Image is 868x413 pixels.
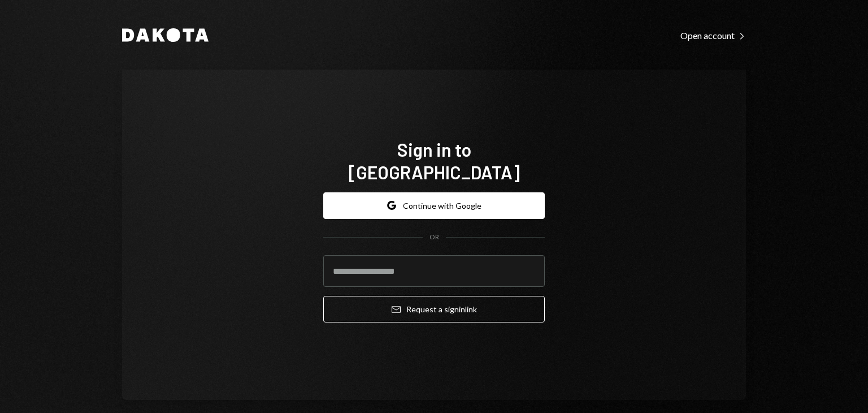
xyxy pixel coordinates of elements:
a: Open account [680,29,746,41]
button: Request a signinlink [323,296,545,322]
h1: Sign in to [GEOGRAPHIC_DATA] [323,138,545,183]
button: Continue with Google [323,192,545,219]
div: OR [429,233,439,242]
div: Open account [680,30,746,41]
